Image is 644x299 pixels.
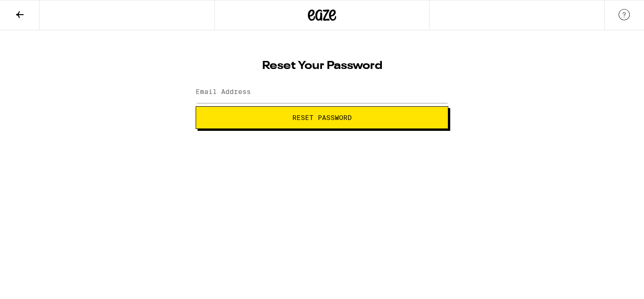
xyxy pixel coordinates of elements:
span: Reset Password [292,114,352,121]
button: Reset Password [196,106,448,129]
h1: Reset Your Password [196,60,448,72]
span: Hi. Need any help? [6,7,68,14]
input: Email Address [196,82,448,103]
label: Email Address [196,88,251,95]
